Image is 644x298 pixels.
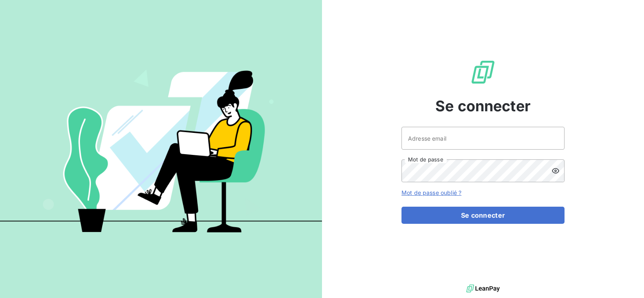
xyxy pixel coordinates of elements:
[466,283,500,295] img: logo
[401,127,565,150] input: placeholder
[470,59,496,85] img: Logo LeanPay
[401,189,461,196] a: Mot de passe oublié ?
[435,95,531,117] span: Se connecter
[401,207,565,224] button: Se connecter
